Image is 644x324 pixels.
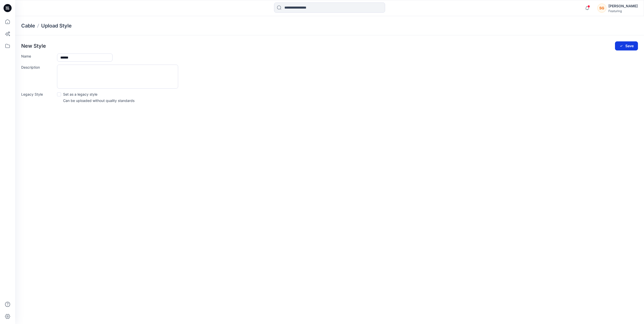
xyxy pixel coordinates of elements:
[597,4,606,13] div: SG
[63,98,135,103] p: Can be uploaded without quality standards
[21,92,54,97] label: Legacy Style
[608,9,638,13] div: Featuring
[608,3,638,9] div: [PERSON_NAME]
[615,41,638,50] button: Save
[21,53,54,59] label: Name
[21,65,54,70] label: Description
[63,92,97,97] p: Set as a legacy style
[21,22,35,29] a: Cable
[41,22,72,29] p: Upload Style
[21,43,46,49] p: New Style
